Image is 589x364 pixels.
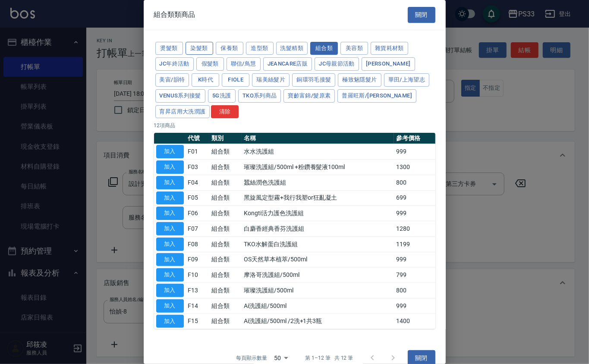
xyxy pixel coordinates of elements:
td: F05 [186,190,210,206]
button: 銅環羽毛接髮 [292,73,335,87]
td: F04 [186,175,210,190]
button: 5G洗護 [208,89,236,103]
button: 聯信/鳥慧 [227,57,261,71]
td: 999 [394,144,435,160]
th: 名稱 [242,133,394,144]
button: 華田/上海望志 [384,73,430,87]
td: 組合類 [209,267,242,283]
button: 普羅旺斯/[PERSON_NAME] [337,89,416,103]
button: 加入 [156,176,184,189]
td: F10 [186,267,210,283]
td: 800 [394,283,435,298]
button: 燙髮類 [155,42,183,55]
button: 加入 [156,284,184,297]
td: 蠶絲潤色洗護組 [242,175,394,190]
td: 組合類 [209,206,242,221]
td: F15 [186,314,210,329]
button: 加入 [156,253,184,267]
td: 999 [394,206,435,221]
td: 組合類 [209,144,242,160]
td: 摩洛哥洗護組/500ml [242,267,394,283]
button: 寶齡富錦/髮原素 [283,89,335,103]
button: 美宙/韻特 [155,73,189,87]
td: F09 [186,252,210,267]
td: 璀璨洗護組/500ml +粉鑽養髮液100ml [242,160,394,175]
td: Ai洗護組/500ml /2洗+1共3瓶 [242,314,394,329]
button: 加入 [156,145,184,158]
button: Venus系列接髮 [155,89,205,103]
button: K時代 [192,73,219,87]
button: 假髮類 [196,57,224,71]
td: F08 [186,236,210,252]
td: 999 [394,298,435,314]
button: 加入 [156,160,184,174]
button: 雜貨耗材類 [371,42,408,55]
button: 加入 [156,191,184,205]
td: F06 [186,206,210,221]
td: 組合類 [209,298,242,314]
button: 加入 [156,299,184,313]
td: 699 [394,190,435,206]
td: 組合類 [209,252,242,267]
button: 洗髮精類 [276,42,308,55]
button: 造型類 [246,42,274,55]
td: F07 [186,221,210,237]
button: 加入 [156,315,184,328]
td: 1400 [394,314,435,329]
td: 黑旋風定型霧+我行我塑or狂亂凝土 [242,190,394,206]
td: 白麝香經典香芬洗護組 [242,221,394,237]
button: 清除 [211,105,239,119]
button: 育昇店用大洗潤護 [155,105,210,119]
td: TKO水解蛋白洗護組 [242,236,394,252]
td: 組合類 [209,175,242,190]
td: 組合類 [209,160,242,175]
td: 999 [394,252,435,267]
button: 極致魅隱髮片 [338,73,381,87]
td: OS天然草本植萃/500ml [242,252,394,267]
button: 瑞美絲髮片 [252,73,290,87]
td: 1199 [394,236,435,252]
button: 組合類 [310,42,338,55]
button: 關閉 [408,7,435,23]
td: F03 [186,160,210,175]
p: 12 項商品 [154,122,435,129]
button: [PERSON_NAME] [362,57,415,71]
td: Ai洗護組/500ml [242,298,394,314]
p: 第 1–12 筆 共 12 筆 [305,354,353,362]
td: F01 [186,144,210,160]
td: F14 [186,298,210,314]
button: TKO系列商品 [238,89,281,103]
td: 組合類 [209,190,242,206]
button: 加入 [156,238,184,251]
td: 組合類 [209,314,242,329]
button: FIOLE [222,73,249,87]
button: JC年終活動 [155,57,194,71]
td: 組合類 [209,283,242,298]
button: JeanCare店販 [263,57,312,71]
th: 參考價格 [394,133,435,144]
button: 加入 [156,207,184,220]
button: 加入 [156,222,184,235]
td: 799 [394,267,435,283]
td: 1280 [394,221,435,237]
button: 保養類 [216,42,243,55]
th: 類別 [209,133,242,144]
span: 組合類類商品 [154,10,195,19]
th: 代號 [186,133,210,144]
button: 染髮類 [186,42,213,55]
p: 每頁顯示數量 [236,354,267,362]
button: JC母親節活動 [315,57,359,71]
button: 美容類 [340,42,368,55]
td: Kongti活力護色洗護組 [242,206,394,221]
td: 800 [394,175,435,190]
td: 組合類 [209,236,242,252]
td: F13 [186,283,210,298]
td: 璀璨洗護組/500ml [242,283,394,298]
td: 組合類 [209,221,242,237]
button: 加入 [156,268,184,282]
td: 1300 [394,160,435,175]
td: 水水洗護組 [242,144,394,160]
